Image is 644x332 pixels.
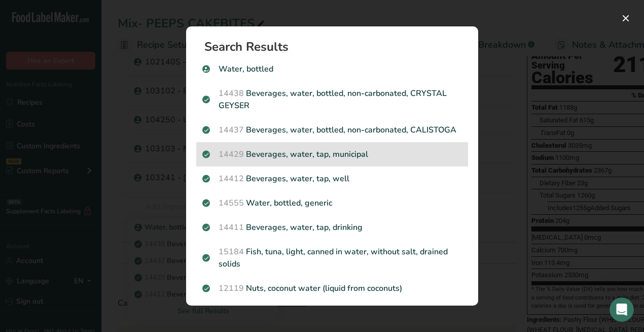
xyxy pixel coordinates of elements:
p: Water, bottled, generic [202,197,462,209]
span: 14412 [219,173,244,184]
span: 12119 [219,283,244,294]
span: 14438 [219,88,244,99]
p: Water, bottled [202,63,462,75]
span: 14411 [219,222,244,233]
span: 14437 [219,124,244,136]
span: 14429 [219,149,244,160]
p: Beverages, water, tap, well [202,173,462,185]
iframe: Intercom live chat [610,297,634,322]
p: Beverages, water, tap, municipal [202,148,462,160]
p: Beverages, water, tap, drinking [202,221,462,234]
span: 14555 [219,197,244,209]
h1: Search Results [204,41,468,53]
p: Beverages, water, bottled, non-carbonated, CRYSTAL GEYSER [202,87,462,112]
p: Nuts, coconut water (liquid from coconuts) [202,282,462,294]
span: 15184 [219,246,244,257]
p: Fish, tuna, light, canned in water, without salt, drained solids [202,246,462,270]
p: Beverages, water, bottled, non-carbonated, CALISTOGA [202,124,462,136]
